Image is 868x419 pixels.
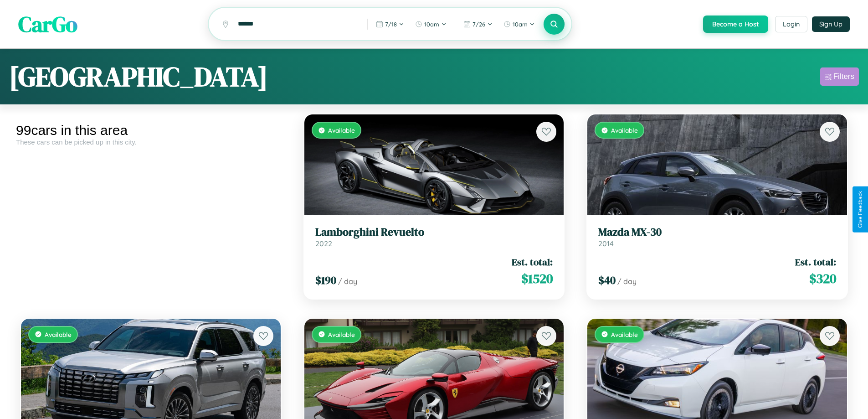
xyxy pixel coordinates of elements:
[795,255,836,269] span: Est. total:
[611,126,638,134] span: Available
[16,138,286,146] div: These cars can be picked up in this city.
[371,17,409,31] button: 7/18
[857,191,863,228] div: Give Feedback
[521,269,553,288] span: $ 1520
[598,226,836,239] h3: Mazda MX-30
[459,17,497,31] button: 7/26
[328,331,355,338] span: Available
[820,67,859,86] button: Filters
[16,123,286,138] div: 99 cars in this area
[703,16,768,33] button: Become a Host
[598,273,616,288] span: $ 40
[512,255,553,269] span: Est. total:
[833,72,854,81] div: Filters
[424,21,439,28] span: 10am
[812,16,850,32] button: Sign Up
[598,239,614,248] span: 2014
[598,226,836,248] a: Mazda MX-302014
[499,17,539,31] button: 10am
[385,21,397,28] span: 7 / 18
[328,126,355,134] span: Available
[315,273,336,288] span: $ 190
[338,277,357,286] span: / day
[18,9,77,39] span: CarGo
[315,226,553,248] a: Lamborghini Revuelto2022
[315,239,332,248] span: 2022
[809,269,836,288] span: $ 320
[513,21,528,28] span: 10am
[315,226,553,239] h3: Lamborghini Revuelto
[775,16,807,32] button: Login
[611,331,638,338] span: Available
[9,58,268,95] h1: [GEOGRAPHIC_DATA]
[411,17,451,31] button: 10am
[45,331,72,338] span: Available
[473,21,485,28] span: 7 / 26
[617,277,637,286] span: / day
